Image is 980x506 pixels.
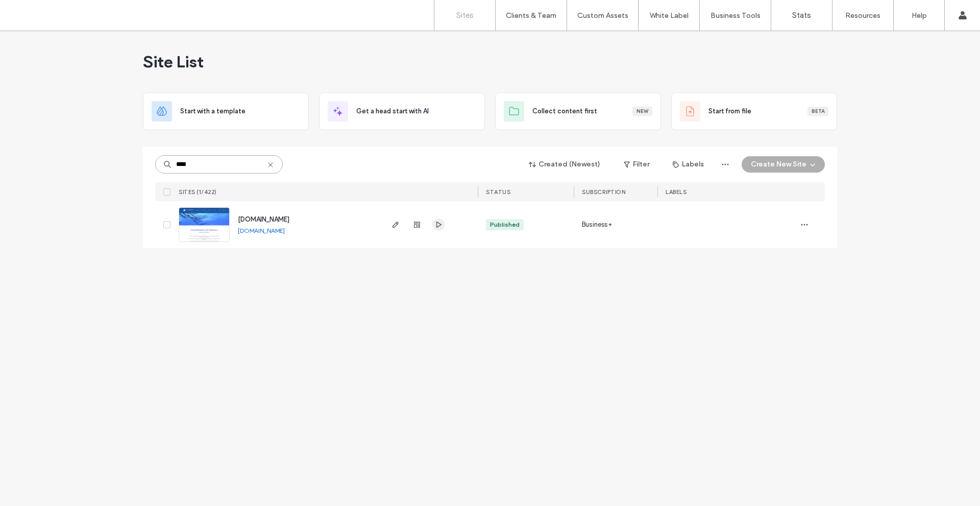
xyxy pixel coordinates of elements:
div: Start with a template [143,92,309,130]
span: Help [23,7,44,16]
label: White Label [650,11,689,20]
div: Start from fileBeta [671,92,837,130]
span: Business+ [582,220,612,230]
div: Get a head start with AI [319,92,485,130]
span: Start with a template [180,106,246,116]
label: Resources [845,11,880,20]
span: SUBSCRIPTION [582,188,625,196]
a: [DOMAIN_NAME] [238,215,289,223]
button: Filter [614,156,659,173]
label: Stats [792,11,811,20]
div: Published [490,220,520,229]
span: Start from file [708,106,751,116]
span: STATUS [486,188,510,196]
label: Clients & Team [506,11,556,20]
span: Site List [143,52,204,72]
div: Collect content firstNew [495,92,661,130]
label: Help [912,11,927,20]
div: Beta [807,107,828,116]
span: Get a head start with AI [356,106,429,116]
button: Create New Site [742,156,825,173]
label: Custom Assets [577,11,628,20]
button: Labels [664,156,713,173]
div: New [632,107,652,116]
button: Created (Newest) [520,156,609,173]
span: SITES (1/422) [179,188,217,196]
label: Business Tools [710,11,761,20]
span: Collect content first [532,106,597,116]
a: [DOMAIN_NAME] [238,227,285,234]
label: Sites [456,11,474,20]
span: LABELS [666,188,687,196]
